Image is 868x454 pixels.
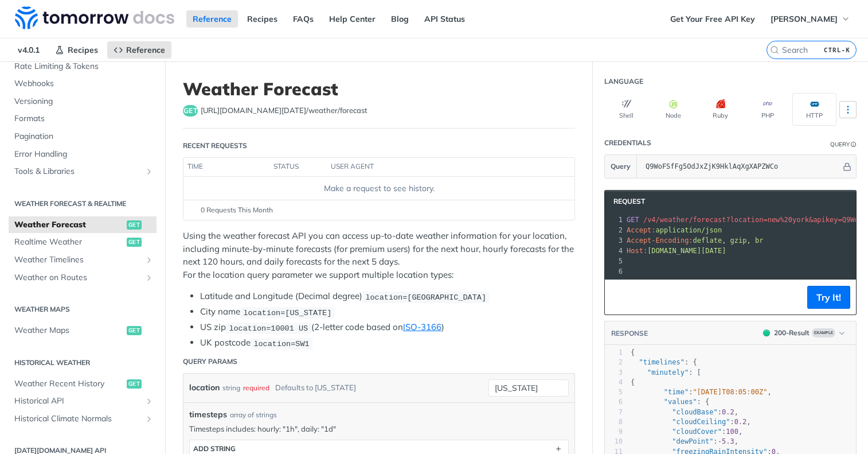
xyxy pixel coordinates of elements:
div: 1 [605,348,623,358]
span: 0.2 [734,418,747,426]
span: Webhooks [14,78,154,90]
span: : , [631,437,738,445]
a: Weather TimelinesShow subpages for Weather Timelines [9,251,157,269]
span: get [127,326,142,335]
span: Rate Limiting & Tokens [14,61,154,72]
a: Recipes [49,41,104,59]
span: { [631,378,635,386]
span: Recipes [68,45,98,55]
button: PHP [745,93,789,126]
span: : { [631,398,709,406]
button: Query [605,155,637,178]
span: get [127,379,142,389]
span: : , [631,418,751,426]
span: "cloudBase" [672,408,717,416]
button: Shell [604,93,648,126]
kbd: CTRL-K [821,44,853,56]
span: 0 Requests This Month [201,205,273,215]
button: HTTP [792,93,836,126]
span: Accept-Encoding: [627,236,693,245]
span: location=SW1 [253,339,309,348]
span: [PERSON_NAME] [771,14,838,24]
span: - [718,437,722,445]
a: Realtime Weatherget [9,234,157,251]
span: : [ [631,368,701,377]
div: Defaults to [US_STATE] [275,379,356,396]
a: Historical APIShow subpages for Historical API [9,393,157,410]
div: 3 [605,368,623,378]
button: Node [651,93,695,126]
th: status [269,158,327,176]
h2: Weather Forecast & realtime [9,199,157,209]
span: Example [812,328,835,337]
a: Pagination [9,128,157,145]
span: Error Handling [14,149,154,160]
div: QueryInformation [830,140,857,149]
a: Reference [107,41,171,59]
button: RESPONSE [611,328,648,339]
a: Tools & LibrariesShow subpages for Tools & Libraries [9,163,157,180]
div: Query Params [183,356,237,367]
span: v4.0.1 [11,41,46,59]
div: Query [830,140,850,149]
a: Recipes [241,10,284,28]
div: 9 [605,427,623,437]
button: Ruby [698,93,742,126]
button: Show subpages for Weather on Routes [144,273,154,282]
i: Information [851,142,857,148]
div: Recent Requests [183,141,247,151]
span: Weather Maps [14,325,124,336]
span: Weather Timelines [14,254,142,266]
a: ISO-3166 [403,321,441,332]
span: : , [631,428,742,436]
span: "cloudCeiling" [672,418,730,426]
span: get [127,238,142,247]
span: get [127,220,142,230]
h2: Weather Maps [9,304,157,315]
div: 2 [605,358,623,367]
span: Request [608,196,645,207]
button: More Languages [839,101,857,118]
span: Historical API [14,395,142,407]
div: 3 [605,235,624,246]
span: Versioning [14,96,154,107]
span: "cloudCover" [672,428,722,436]
div: 6 [605,397,623,407]
div: 5 [605,387,623,397]
span: timesteps [189,409,227,421]
p: Timesteps includes: hourly: "1h", daily: "1d" [189,424,569,434]
svg: More ellipsis [843,104,853,115]
a: FAQs [287,10,320,28]
li: Latitude and Longitude (Decimal degree) [200,290,575,303]
input: apikey [640,155,841,178]
li: City name [200,305,575,319]
a: Formats [9,110,157,127]
div: 5 [605,256,624,266]
div: 200 - Result [774,328,810,338]
li: UK postcode [200,336,575,350]
button: Copy to clipboard [611,289,627,306]
span: { [631,348,635,356]
a: API Status [418,10,471,28]
th: time [183,158,269,176]
p: Using the weather forecast API you can access up-to-date weather information for your location, i... [183,230,575,281]
div: 10 [605,437,623,447]
span: Realtime Weather [14,236,124,248]
div: 2 [605,225,624,235]
span: location=[US_STATE] [243,308,331,317]
a: Weather Forecastget [9,216,157,234]
span: Reference [126,45,165,55]
h1: Weather Forecast [183,79,575,99]
div: Credentials [604,138,651,148]
div: 1 [605,215,624,225]
div: 4 [605,246,624,256]
button: Hide [841,161,853,172]
span: Historical Climate Normals [14,413,142,425]
a: Weather on RoutesShow subpages for Weather on Routes [9,269,157,286]
button: Show subpages for Weather Timelines [144,255,154,265]
div: Language [604,76,643,87]
a: Weather Mapsget [9,322,157,339]
span: "values" [664,398,697,406]
a: Error Handling [9,146,157,163]
div: required [243,379,269,396]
